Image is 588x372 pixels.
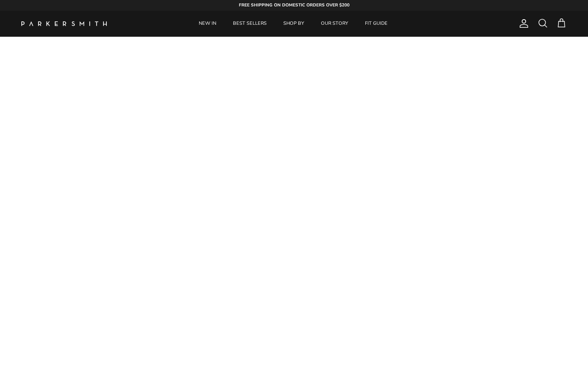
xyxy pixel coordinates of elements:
[127,11,459,37] div: Primary
[357,11,395,37] a: FIT GUIDE
[239,2,350,8] strong: FREE SHIPPING ON DOMESTIC ORDERS OVER $200
[191,11,224,37] a: NEW IN
[225,11,274,37] a: BEST SELLERS
[276,11,312,37] a: SHOP BY
[313,11,356,37] a: OUR STORY
[21,21,107,26] a: Parker Smith
[515,18,529,29] a: Account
